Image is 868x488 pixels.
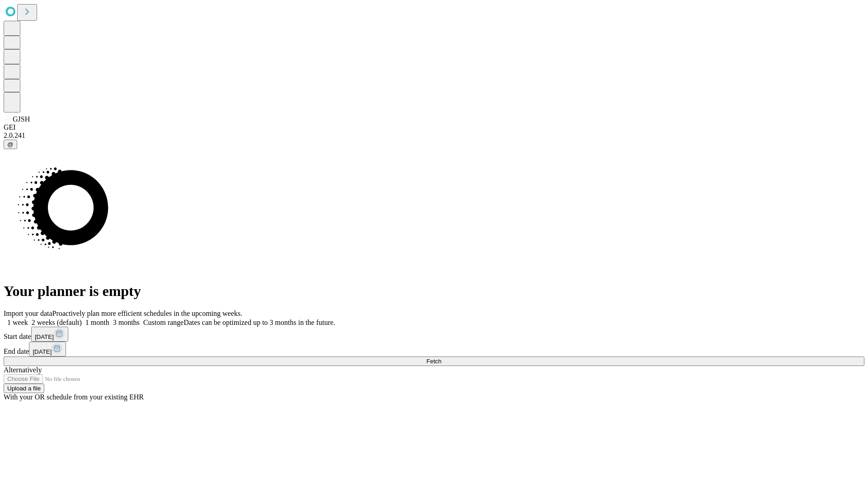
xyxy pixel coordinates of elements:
span: Import your data [4,310,52,317]
span: @ [7,141,14,148]
button: Fetch [4,357,864,366]
div: 2.0.241 [4,131,864,140]
div: Start date [4,327,864,342]
button: Upload a file [4,384,44,393]
span: [DATE] [35,333,54,340]
button: [DATE] [29,342,66,357]
h1: Your planner is empty [4,283,864,300]
span: [DATE] [33,348,52,355]
span: 3 months [113,319,140,326]
span: Fetch [426,358,441,365]
div: End date [4,342,864,357]
span: GJSH [13,115,30,123]
span: Dates can be optimized up to 3 months in the future. [184,319,335,326]
span: 1 month [85,319,109,326]
span: 2 weeks (default) [32,319,82,326]
span: Proactively plan more efficient schedules in the upcoming weeks. [52,310,242,317]
span: Alternatively [4,366,42,374]
button: @ [4,140,17,149]
span: 1 week [7,319,28,326]
span: With your OR schedule from your existing EHR [4,393,144,401]
span: Custom range [143,319,184,326]
div: GEI [4,123,864,131]
button: [DATE] [31,327,68,342]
